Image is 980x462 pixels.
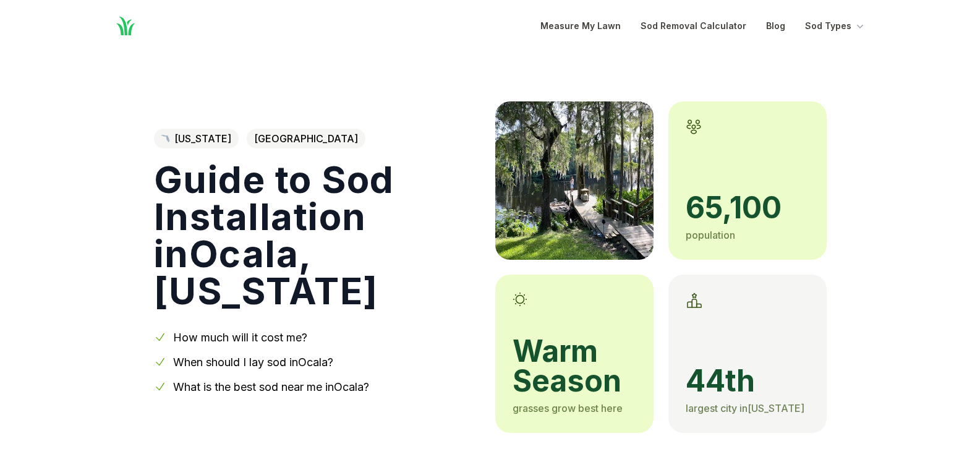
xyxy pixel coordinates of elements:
[247,129,365,148] span: [GEOGRAPHIC_DATA]
[513,336,636,396] span: warm season
[805,19,866,33] button: Sod Types
[686,366,809,396] span: 44th
[513,402,623,414] span: grasses grow best here
[173,380,369,393] a: What is the best sod near me inOcala?
[495,101,654,260] img: A picture of Ocala
[686,193,809,223] span: 65,100
[161,135,169,143] img: Florida state outline
[641,19,746,33] a: Sod Removal Calculator
[766,19,785,33] a: Blog
[154,161,475,309] h1: Guide to Sod Installation in Ocala , [US_STATE]
[686,229,735,241] span: population
[173,356,333,369] a: When should I lay sod inOcala?
[686,402,804,414] span: largest city in [US_STATE]
[154,129,239,148] a: [US_STATE]
[540,19,621,33] a: Measure My Lawn
[173,331,307,344] a: How much will it cost me?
